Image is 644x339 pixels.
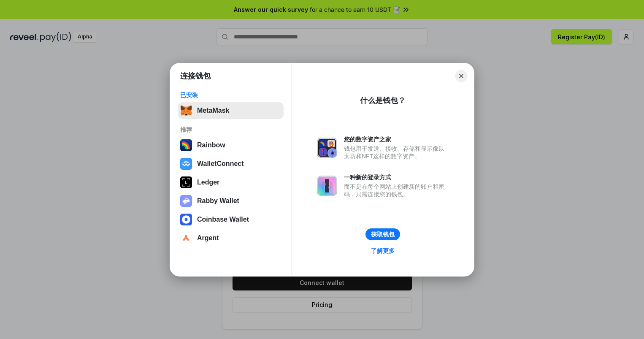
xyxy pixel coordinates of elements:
div: WalletConnect [197,160,244,168]
div: MetaMask [197,107,229,114]
div: Argent [197,234,219,242]
h1: 连接钱包 [180,71,211,81]
button: Rabby Wallet [178,193,284,209]
img: svg+xml,%3Csvg%20width%3D%2228%22%20height%3D%2228%22%20viewBox%3D%220%200%2028%2028%22%20fill%3D... [180,232,192,244]
div: 钱包用于发送、接收、存储和显示像以太坊和NFT这样的数字资产。 [344,145,449,160]
div: 一种新的登录方式 [344,174,449,181]
div: Coinbase Wallet [197,216,249,223]
button: WalletConnect [178,155,284,172]
div: 您的数字资产之家 [344,136,449,143]
div: Ledger [197,179,219,186]
img: svg+xml,%3Csvg%20xmlns%3D%22http%3A%2F%2Fwww.w3.org%2F2000%2Fsvg%22%20fill%3D%22none%22%20viewBox... [180,195,192,207]
img: svg+xml,%3Csvg%20xmlns%3D%22http%3A%2F%2Fwww.w3.org%2F2000%2Fsvg%22%20fill%3D%22none%22%20viewBox... [317,138,337,158]
button: Argent [178,230,284,247]
button: MetaMask [178,102,284,119]
div: Rabby Wallet [197,197,239,205]
button: Ledger [178,174,284,191]
img: svg+xml,%3Csvg%20xmlns%3D%22http%3A%2F%2Fwww.w3.org%2F2000%2Fsvg%22%20fill%3D%22none%22%20viewBox... [317,176,337,196]
div: 而不是在每个网站上创建新的账户和密码，只需连接您的钱包。 [344,183,449,198]
div: 推荐 [180,126,281,133]
div: 什么是钱包？ [360,95,406,106]
img: svg+xml,%3Csvg%20fill%3D%22none%22%20height%3D%2233%22%20viewBox%3D%220%200%2035%2033%22%20width%... [180,105,192,117]
div: Rainbow [197,141,225,149]
img: svg+xml,%3Csvg%20width%3D%2228%22%20height%3D%2228%22%20viewBox%3D%220%200%2028%2028%22%20fill%3D... [180,158,192,170]
a: 了解更多 [366,245,400,256]
img: svg+xml,%3Csvg%20width%3D%2228%22%20height%3D%2228%22%20viewBox%3D%220%200%2028%2028%22%20fill%3D... [180,214,192,225]
div: 了解更多 [371,247,395,255]
img: svg+xml,%3Csvg%20width%3D%22120%22%20height%3D%22120%22%20viewBox%3D%220%200%20120%20120%22%20fil... [180,139,192,151]
button: Rainbow [178,137,284,154]
button: 获取钱包 [365,228,400,240]
div: 获取钱包 [371,231,395,238]
button: Close [455,70,467,82]
div: 已安装 [180,91,281,99]
button: Coinbase Wallet [178,211,284,228]
img: svg+xml,%3Csvg%20xmlns%3D%22http%3A%2F%2Fwww.w3.org%2F2000%2Fsvg%22%20width%3D%2228%22%20height%3... [180,176,192,188]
